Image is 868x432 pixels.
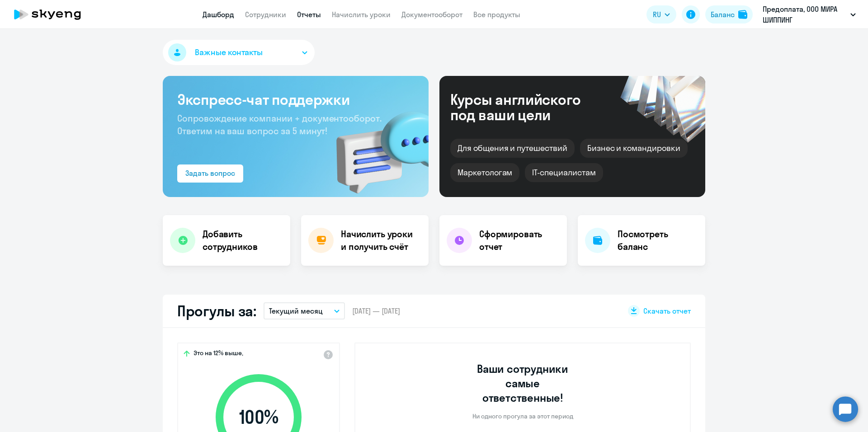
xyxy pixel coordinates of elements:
div: Задать вопрос [185,168,235,178]
button: RU [646,5,676,23]
span: Важные контакты [195,47,263,58]
span: RU [653,9,661,20]
img: balance [738,10,747,19]
span: Сопровождение компании + документооборот. Ответим на ваш вопрос за 5 минут! [177,113,382,136]
span: Скачать отчет [643,306,691,316]
a: Сотрудники [245,10,286,19]
a: Дашборд [203,10,234,19]
div: Для общения и путешествий [450,139,575,158]
span: Это на 12% выше, [193,349,243,360]
div: Бизнес и командировки [580,139,688,158]
h4: Сформировать отчет [479,228,560,253]
h4: Добавить сотрудников [203,228,283,253]
h4: Начислить уроки и получить счёт [341,228,420,253]
div: IT-специалистам [525,163,603,182]
a: Отчеты [297,10,321,19]
img: bg-img [323,95,429,197]
a: Все продукты [473,10,520,19]
h2: Прогулы за: [177,302,256,320]
span: 100 % [207,406,311,428]
p: Ни одного прогула за этот период [472,412,573,420]
button: Важные контакты [163,40,315,65]
div: Курсы английского под ваши цели [450,92,605,122]
p: Предоплата, ООО МИРА ШИППИНГ [763,4,847,25]
h3: Ваши сотрудники самые ответственные! [465,362,581,405]
div: Баланс [711,9,735,20]
h4: Посмотреть баланс [618,228,698,253]
div: Маркетологам [450,163,519,182]
button: Текущий месяц [264,302,345,319]
button: Балансbalance [705,5,753,23]
a: Начислить уроки [332,10,391,19]
button: Задать вопрос [177,164,243,183]
h3: Экспресс-чат поддержки [177,90,414,108]
p: Текущий месяц [269,305,323,316]
span: [DATE] — [DATE] [352,306,400,316]
a: Документооборот [401,10,462,19]
button: Предоплата, ООО МИРА ШИППИНГ [758,4,860,25]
